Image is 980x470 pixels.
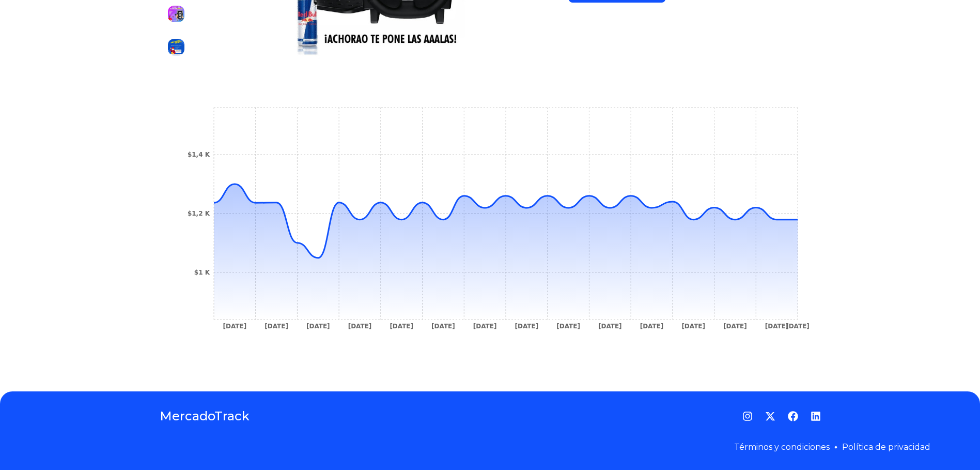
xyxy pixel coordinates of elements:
[786,323,810,330] tspan: [DATE]
[811,411,821,421] a: LinkedIn
[765,323,788,330] tspan: [DATE]
[788,411,798,421] a: Facebook
[742,411,753,421] a: Instagram
[160,408,250,424] a: MercadoTrack
[306,323,330,330] tspan: [DATE]
[431,323,455,330] tspan: [DATE]
[265,323,288,330] tspan: [DATE]
[473,323,496,330] tspan: [DATE]
[842,442,930,452] a: Política de privacidad
[168,39,184,55] img: Logitech G29
[348,323,371,330] tspan: [DATE]
[223,323,246,330] tspan: [DATE]
[515,323,538,330] tspan: [DATE]
[765,411,775,421] a: Twitter
[390,323,413,330] tspan: [DATE]
[194,269,210,276] tspan: $1 K
[734,442,830,452] a: Términos y condiciones
[640,323,663,330] tspan: [DATE]
[723,323,747,330] tspan: [DATE]
[681,323,705,330] tspan: [DATE]
[598,323,621,330] tspan: [DATE]
[187,151,210,158] tspan: $1,4 K
[168,6,184,22] img: Logitech G29
[187,210,210,217] tspan: $1,2 K
[556,323,580,330] tspan: [DATE]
